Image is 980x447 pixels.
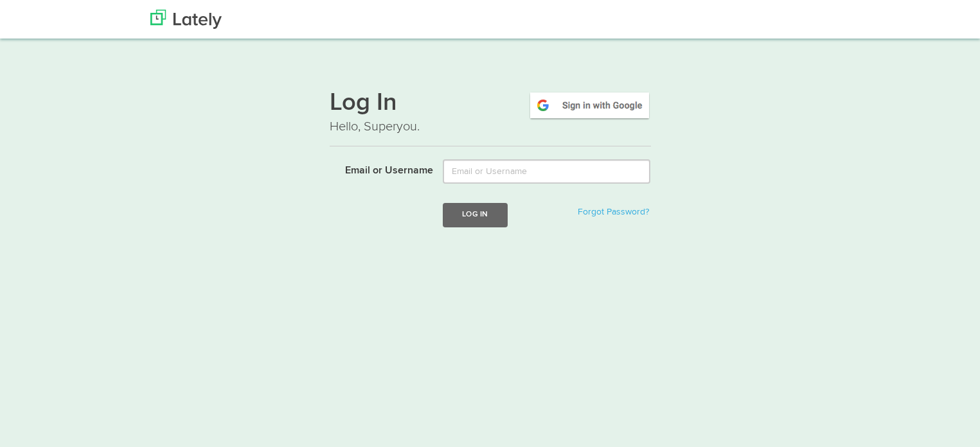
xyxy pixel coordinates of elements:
[528,91,651,120] img: google-signin.png
[320,159,434,179] label: Email or Username
[443,203,507,227] button: Log In
[330,91,651,118] h1: Log In
[443,159,650,184] input: Email or Username
[578,207,649,216] a: Forgot Password?
[330,118,651,136] p: Hello, Superyou.
[150,10,222,29] img: Lately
